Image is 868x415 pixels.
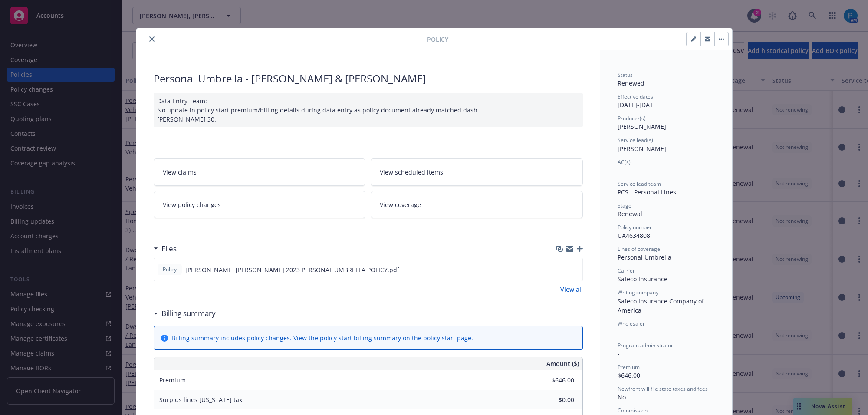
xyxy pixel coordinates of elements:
[560,285,583,294] a: View all
[618,267,635,274] span: Carrier
[159,376,186,384] span: Premium
[618,342,673,349] span: Program administrator
[618,188,676,196] span: PCS - Personal Lines
[185,265,399,274] span: [PERSON_NAME] [PERSON_NAME] 2023 PERSONAL UMBRELLA POLICY.pdf
[427,35,448,44] span: Policy
[154,191,366,218] a: View policy changes
[618,202,631,209] span: Stage
[380,200,421,209] span: View coverage
[557,265,564,274] button: download file
[618,145,666,153] span: [PERSON_NAME]
[618,136,653,144] span: Service lead(s)
[571,265,579,274] button: preview file
[618,349,620,358] span: -
[618,275,667,283] span: Safeco Insurance
[523,374,579,387] input: 0.00
[154,308,216,319] div: Billing summary
[618,210,642,218] span: Renewal
[618,79,644,87] span: Renewed
[618,93,653,100] span: Effective dates
[154,93,583,127] div: Data Entry Team: No update in policy start premium/billing details during data entry as policy do...
[154,158,366,186] a: View claims
[618,166,620,175] span: -
[154,243,177,254] div: Files
[371,191,583,218] a: View coverage
[618,328,620,336] span: -
[147,34,157,44] button: close
[618,115,646,122] span: Producer(s)
[423,334,471,342] a: policy start page
[546,359,579,368] span: Amount ($)
[618,93,715,109] div: [DATE] - [DATE]
[523,393,579,406] input: 0.00
[154,71,583,86] div: Personal Umbrella - [PERSON_NAME] & [PERSON_NAME]
[618,393,626,401] span: No
[618,363,640,371] span: Premium
[161,266,178,273] span: Policy
[618,320,645,327] span: Wholesaler
[171,333,473,343] div: Billing summary includes policy changes. View the policy start billing summary on the .
[618,224,652,231] span: Policy number
[618,231,650,240] span: UA4634808
[163,200,221,209] span: View policy changes
[618,158,631,166] span: AC(s)
[371,158,583,186] a: View scheduled items
[618,289,658,296] span: Writing company
[618,180,661,188] span: Service lead team
[618,385,708,392] span: Newfront will file state taxes and fees
[618,245,660,253] span: Lines of coverage
[161,243,177,254] h3: Files
[159,395,242,404] span: Surplus lines [US_STATE] tax
[618,122,666,131] span: [PERSON_NAME]
[618,253,715,262] div: Personal Umbrella
[161,308,216,319] h3: Billing summary
[618,407,648,414] span: Commission
[380,168,443,177] span: View scheduled items
[163,168,197,177] span: View claims
[618,71,633,79] span: Status
[618,371,640,379] span: $646.00
[618,297,706,314] span: Safeco Insurance Company of America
